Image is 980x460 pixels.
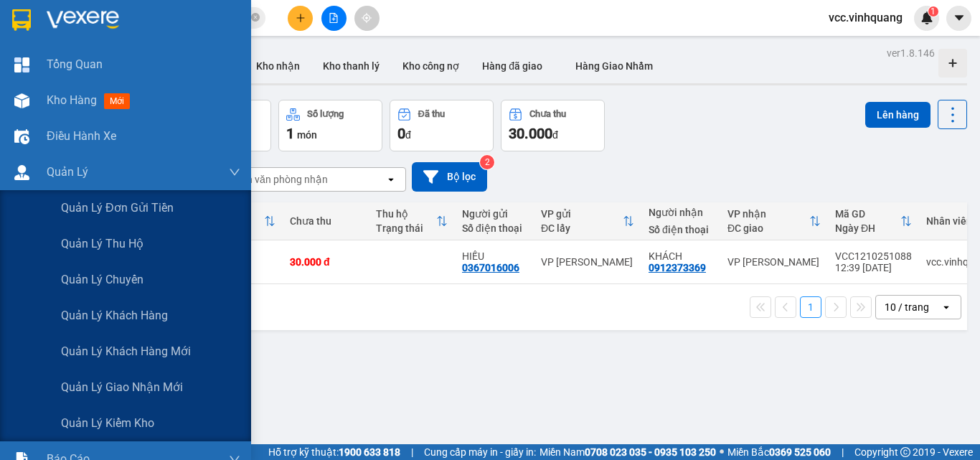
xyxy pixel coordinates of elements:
span: 0 [397,125,405,142]
span: Quản lý giao nhận mới [61,378,183,396]
span: | [842,444,844,460]
button: plus [288,6,313,31]
div: VP gửi [541,208,623,220]
span: Quản lý chuyến [61,271,143,288]
span: 30.000 [509,125,552,142]
strong: 0708 023 035 - 0935 103 250 [585,446,716,458]
span: Quản lý kiểm kho [61,414,154,432]
span: món [297,129,317,141]
div: VP nhận [727,208,809,220]
div: Chọn văn phòng nhận [229,172,328,187]
svg: open [941,301,952,313]
th: Toggle SortBy [720,202,828,240]
span: Tổng Quan [47,55,103,73]
div: Tạo kho hàng mới [938,49,967,78]
img: logo-vxr [12,9,31,31]
div: Mã GD [835,208,900,220]
span: down [229,166,240,178]
div: ver 1.8.146 [887,45,935,61]
button: aim [354,6,380,31]
sup: 1 [928,6,938,17]
svg: open [385,174,397,185]
span: Kho hàng [47,93,97,107]
button: Bộ lọc [412,162,487,192]
span: mới [104,93,130,109]
th: Toggle SortBy [369,202,455,240]
span: Điều hành xe [47,127,116,145]
span: đ [405,129,411,141]
span: Quản lý thu hộ [61,235,143,253]
span: file-add [329,13,339,23]
button: file-add [321,6,347,31]
img: dashboard-icon [14,57,29,72]
div: Chưa thu [529,109,566,119]
div: Số lượng [307,109,344,119]
button: Kho nhận [245,49,311,83]
img: warehouse-icon [14,93,29,108]
div: Trạng thái [376,222,436,234]
span: ⚪️ [720,449,724,455]
span: 1 [930,6,936,17]
span: close-circle [251,13,260,22]
button: 1 [800,296,821,318]
div: 0367016006 [462,262,519,273]
div: Đã thu [418,109,445,119]
div: 12:39 [DATE] [835,262,912,273]
span: Hàng Giao Nhầm [575,60,653,72]
div: 10 / trang [885,300,929,314]
button: Lên hàng [865,102,930,128]
img: icon-new-feature [920,11,933,24]
span: đ [552,129,558,141]
sup: 2 [480,155,494,169]
span: Miền Nam [540,444,716,460]
div: VP [PERSON_NAME] [541,256,634,268]
div: KHÁCH [649,250,713,262]
span: Cung cấp máy in - giấy in: [424,444,536,460]
span: Hỗ trợ kỹ thuật: [268,444,400,460]
button: caret-down [946,6,971,31]
div: Người gửi [462,208,527,220]
div: ĐC lấy [541,222,623,234]
span: aim [362,13,372,23]
button: Kho thanh lý [311,49,391,83]
div: Ngày ĐH [835,222,900,234]
span: Quản lý đơn gửi tiền [61,199,174,217]
button: Đã thu0đ [390,100,494,151]
div: HIẾU [462,250,527,262]
span: Quản lý khách hàng mới [61,342,191,360]
span: Miền Bắc [727,444,831,460]
div: ĐC giao [727,222,809,234]
img: warehouse-icon [14,165,29,180]
div: Người nhận [649,207,713,218]
span: copyright [900,447,910,457]
span: close-circle [251,11,260,25]
div: 30.000 đ [290,256,362,268]
div: Số điện thoại [649,224,713,235]
button: Số lượng1món [278,100,382,151]
strong: 0369 525 060 [769,446,831,458]
img: warehouse-icon [14,129,29,144]
span: | [411,444,413,460]
span: caret-down [953,11,966,24]
div: VCC1210251088 [835,250,912,262]
span: Quản lý khách hàng [61,306,168,324]
th: Toggle SortBy [828,202,919,240]
button: Kho công nợ [391,49,471,83]
button: Hàng đã giao [471,49,554,83]
span: vcc.vinhquang [817,9,914,27]
button: Chưa thu30.000đ [501,100,605,151]
div: VP [PERSON_NAME] [727,256,821,268]
div: Chưa thu [290,215,362,227]
th: Toggle SortBy [534,202,641,240]
span: 1 [286,125,294,142]
div: Thu hộ [376,208,436,220]
span: plus [296,13,306,23]
div: Số điện thoại [462,222,527,234]
span: Quản Lý [47,163,88,181]
strong: 1900 633 818 [339,446,400,458]
div: 0912373369 [649,262,706,273]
